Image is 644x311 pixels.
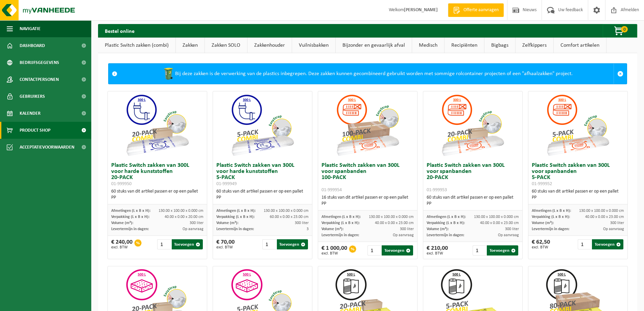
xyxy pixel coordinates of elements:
span: Dashboard [20,37,45,54]
span: 130.00 x 100.00 x 0.000 cm [159,209,204,213]
a: Plastic Switch zakken (combi) [98,38,175,53]
span: 40.00 x 0.00 x 20.00 cm [165,215,204,219]
span: Op aanvraag [183,227,204,231]
span: Kalender [20,105,41,122]
a: Bijzonder en gevaarlijk afval [336,38,412,53]
a: Zakken SOLO [205,38,247,53]
span: Volume (m³): [321,227,343,231]
img: 01-999954 [334,91,401,159]
button: 0 [603,24,637,38]
img: 01-999953 [439,91,506,159]
span: Bedrijfsgegevens [20,54,59,71]
input: 1 [473,245,486,256]
span: 300 liter [610,221,624,225]
span: Afmetingen (L x B x H): [427,215,466,219]
span: 01-999949 [216,181,237,186]
span: Afmetingen (L x B x H): [216,209,256,213]
span: 0 [621,26,628,32]
div: PP [321,201,414,207]
div: € 1 000,00 [321,245,347,256]
span: Acceptatievoorwaarden [20,139,74,156]
div: € 62,50 [532,239,550,249]
span: Levertermijn in dagen: [216,227,254,231]
div: 60 stuks van dit artikel passen er op een pallet [111,188,204,201]
span: Verpakking (L x B x H): [532,215,570,219]
span: 300 liter [295,221,309,225]
span: Verpakking (L x B x H): [427,221,465,225]
button: Toevoegen [277,239,308,249]
span: Afmetingen (L x B x H): [532,209,571,213]
span: 40.00 x 0.00 x 23.00 cm [375,221,414,225]
div: PP [532,195,624,201]
span: Levertermijn in dagen: [111,227,149,231]
span: 60.00 x 0.00 x 23.00 cm [270,215,309,219]
span: Levertermijn in dagen: [321,233,359,237]
input: 1 [262,239,276,249]
button: Toevoegen [172,239,203,249]
input: 1 [578,239,591,249]
a: Comfort artikelen [554,38,606,53]
button: Toevoegen [382,245,413,256]
h3: Plastic Switch zakken van 300L voor spanbanden 100-PACK [321,162,414,193]
h3: Plastic Switch zakken van 300L voor spanbanden 5-PACK [532,162,624,187]
span: Afmetingen (L x B x H): [111,209,150,213]
span: 01-999950 [111,181,132,186]
span: 40.00 x 0.00 x 23.00 cm [480,221,519,225]
img: 01-999949 [229,91,296,159]
span: Verpakking (L x B x H): [321,221,360,225]
span: excl. BTW [216,245,235,249]
span: 01-999954 [321,187,342,193]
a: Zakken [176,38,205,53]
div: 60 stuks van dit artikel passen er op een pallet [216,188,309,201]
span: 40.00 x 0.00 x 23.00 cm [585,215,624,219]
span: Levertermijn in dagen: [427,233,464,237]
a: Recipiënten [445,38,484,53]
button: Toevoegen [487,245,518,256]
strong: [PERSON_NAME] [404,7,438,13]
span: Op aanvraag [393,233,414,237]
span: 300 liter [400,227,414,231]
span: Contactpersonen [20,71,59,88]
span: Offerte aanvragen [462,7,500,14]
h3: Plastic Switch zakken van 300L voor harde kunststoffen 5-PACK [216,162,309,187]
span: 130.00 x 100.00 x 0.000 cm [369,215,414,219]
span: Navigatie [20,20,41,37]
a: Zakkenhouder [247,38,292,53]
span: Verpakking (L x B x H): [111,215,149,219]
span: 130.00 x 100.00 x 0.000 cm [579,209,624,213]
span: Volume (m³): [427,227,449,231]
span: 01-999952 [532,181,552,186]
span: 01-999953 [427,187,447,193]
img: 01-999950 [123,91,191,159]
span: Volume (m³): [111,221,133,225]
input: 1 [367,245,381,256]
div: PP [216,195,309,201]
span: excl. BTW [427,251,448,256]
a: Zelfkippers [516,38,553,53]
span: Volume (m³): [216,221,238,225]
span: 130.00 x 100.00 x 0.000 cm [474,215,519,219]
span: Op aanvraag [498,233,519,237]
span: Product Shop [20,122,50,139]
a: Bigbags [484,38,515,53]
h2: Bestel online [98,24,141,37]
h3: Plastic Switch zakken van 300L voor harde kunststoffen 20-PACK [111,162,204,187]
span: Volume (m³): [532,221,554,225]
span: Op aanvraag [603,227,624,231]
a: Vuilnisbakken [292,38,335,53]
div: 16 stuks van dit artikel passen er op een pallet [321,195,414,207]
span: excl. BTW [532,245,550,249]
div: € 70,00 [216,239,235,249]
span: Gebruikers [20,88,45,105]
span: excl. BTW [321,251,347,256]
a: Offerte aanvragen [448,3,504,17]
a: Medisch [412,38,444,53]
a: Sluit melding [614,64,627,84]
div: 60 stuks van dit artikel passen er op een pallet [532,188,624,201]
span: Afmetingen (L x B x H): [321,215,361,219]
span: Levertermijn in dagen: [532,227,569,231]
h3: Plastic Switch zakken van 300L voor spanbanden 20-PACK [427,162,519,193]
span: 300 liter [505,227,519,231]
div: PP [427,201,519,207]
div: € 240,00 [111,239,133,249]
